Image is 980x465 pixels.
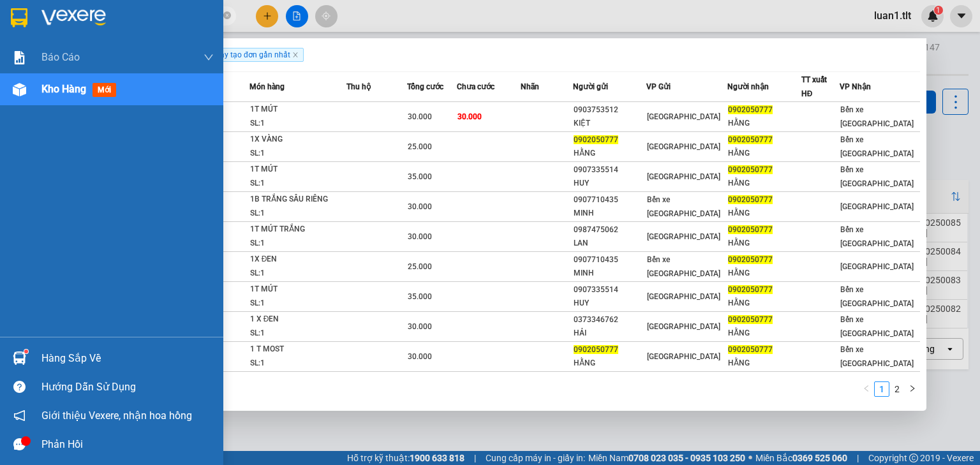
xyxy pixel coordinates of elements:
div: HẰNG [728,117,800,130]
div: 0907335514 [574,163,646,177]
div: HẰNG [728,297,800,310]
div: 0987475062 [574,373,646,387]
span: 0902050777 [728,105,773,114]
span: 0902050777 [574,345,618,354]
span: 25.000 [408,142,432,151]
span: close-circle [223,11,231,19]
div: HẢI [574,327,646,340]
div: 0373346762 [574,313,646,327]
span: [GEOGRAPHIC_DATA] [647,142,720,151]
span: 0902050777 [728,285,773,294]
div: HUY [574,297,646,310]
span: close [292,52,299,58]
span: question-circle [13,381,26,393]
span: 0902050777 [728,195,773,204]
div: SL: 1 [250,327,346,341]
span: Giới thiệu Vexere, nhận hoa hồng [41,408,192,424]
span: message [13,438,26,450]
span: Bến xe [GEOGRAPHIC_DATA] [840,345,914,368]
span: 30.000 [457,112,482,121]
span: Kho hàng [41,83,86,95]
div: 1T MÚT [250,103,346,117]
span: Báo cáo [41,49,80,65]
div: SL: 1 [250,357,346,371]
span: 0902050777 [728,255,773,264]
a: 2 [890,382,904,396]
div: 1T MÚT [250,163,346,177]
span: Nhãn [521,82,539,91]
span: Bến xe [GEOGRAPHIC_DATA] [840,225,914,248]
div: HẰNG [728,327,800,340]
div: SL: 1 [250,117,346,131]
span: Bến xe [GEOGRAPHIC_DATA] [840,165,914,188]
li: Previous Page [859,381,874,397]
span: VP Gửi [646,82,671,91]
span: 30.000 [408,202,432,211]
div: 0907710435 [574,253,646,267]
button: right [905,381,920,397]
span: Ngày tạo đơn gần nhất [205,48,304,62]
span: down [204,52,214,63]
span: 0902050777 [574,135,618,144]
div: SL: 1 [250,147,346,161]
div: SL: 1 [250,297,346,311]
div: 0903753512 [574,103,646,117]
span: Bến xe [GEOGRAPHIC_DATA] [647,195,720,218]
div: HẰNG [728,147,800,160]
span: 0902050777 [728,165,773,174]
span: Bến xe [GEOGRAPHIC_DATA] [840,285,914,308]
div: 0907335514 [574,283,646,297]
div: HẰNG [728,237,800,250]
div: HẰNG [574,147,646,160]
span: [GEOGRAPHIC_DATA] [647,322,720,331]
span: notification [13,410,26,422]
span: [GEOGRAPHIC_DATA] [647,112,720,121]
span: 30.000 [408,352,432,361]
div: SL: 1 [250,177,346,191]
span: Chưa cước [457,82,494,91]
div: 1T MÚT TRẮNG [250,223,346,237]
div: MINH [574,207,646,220]
span: Thu hộ [346,82,371,91]
span: left [863,385,870,392]
div: KIỆT [574,117,646,130]
span: 0902050777 [728,135,773,144]
div: 1B TRẮNG SẦU RIÊNG [250,193,346,207]
img: warehouse-icon [13,351,26,365]
img: warehouse-icon [13,83,26,96]
span: [GEOGRAPHIC_DATA] [840,262,914,271]
div: 0907710435 [574,193,646,207]
span: Bến xe [GEOGRAPHIC_DATA] [840,315,914,338]
div: HẰNG [728,357,800,370]
sup: 1 [24,350,28,353]
li: 2 [889,381,905,397]
span: 30.000 [408,232,432,241]
a: 1 [875,382,889,396]
div: Hướng dẫn sử dụng [41,378,214,397]
span: 35.000 [408,172,432,181]
span: Người gửi [573,82,608,91]
span: 30.000 [408,322,432,331]
span: [GEOGRAPHIC_DATA] [647,292,720,301]
img: logo-vxr [11,8,27,27]
div: SL: 1 [250,267,346,281]
button: left [859,381,874,397]
span: right [909,385,916,392]
span: TT xuất HĐ [801,75,827,98]
span: [GEOGRAPHIC_DATA] [840,202,914,211]
div: Phản hồi [41,435,214,454]
span: [GEOGRAPHIC_DATA] [647,352,720,361]
span: close-circle [223,10,231,22]
span: 0902050777 [728,315,773,324]
span: Món hàng [249,82,285,91]
div: 1X ĐEN [250,253,346,267]
div: 1 T MOST [250,343,346,357]
span: Người nhận [727,82,769,91]
div: Hàng sắp về [41,349,214,368]
li: 1 [874,381,889,397]
div: SL: 1 [250,207,346,221]
img: solution-icon [13,51,26,64]
div: HẰNG [728,207,800,220]
span: Bến xe [GEOGRAPHIC_DATA] [647,255,720,278]
span: 0902050777 [728,345,773,354]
